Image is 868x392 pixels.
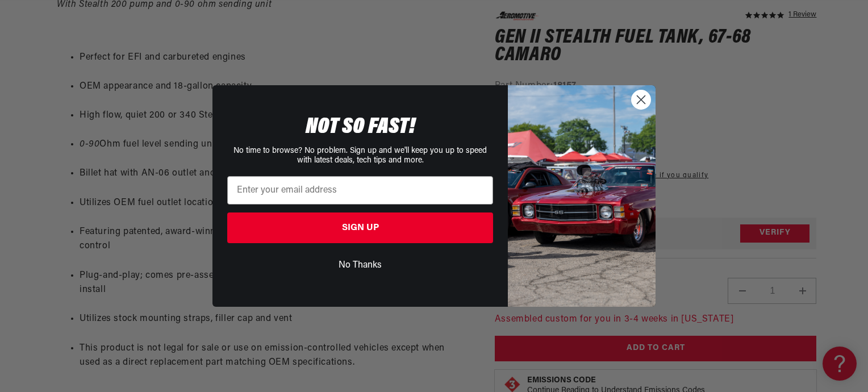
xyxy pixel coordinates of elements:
button: SIGN UP [227,212,493,243]
span: No time to browse? No problem. Sign up and we'll keep you up to speed with latest deals, tech tip... [233,147,487,165]
input: Enter your email address [227,176,493,205]
button: No Thanks [227,255,493,276]
button: Close dialog [631,90,651,110]
span: NOT SO FAST! [306,116,415,139]
img: 85cdd541-2605-488b-b08c-a5ee7b438a35.jpeg [508,85,656,307]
